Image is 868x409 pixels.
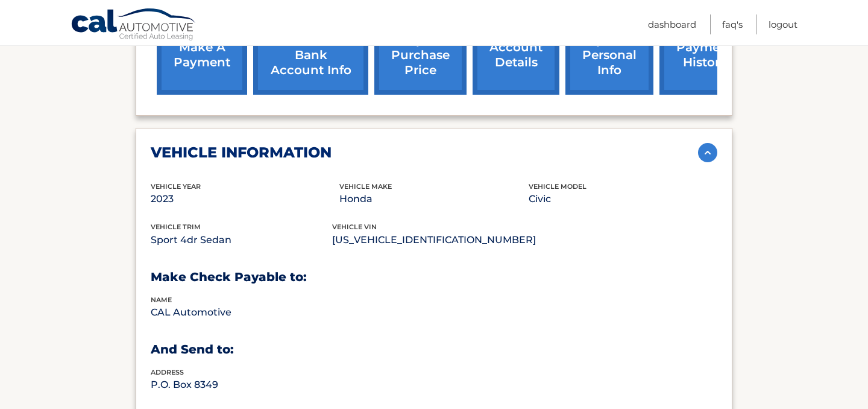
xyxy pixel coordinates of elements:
[374,16,467,95] a: request purchase price
[529,191,717,208] p: Civic
[151,376,339,393] p: P.O. Box 8349
[157,16,247,95] a: make a payment
[339,182,392,191] span: vehicle make
[339,191,528,208] p: Honda
[151,182,201,191] span: vehicle Year
[529,182,587,191] span: vehicle model
[332,232,536,249] p: [US_VEHICLE_IDENTIFICATION_NUMBER]
[151,223,201,231] span: vehicle trim
[659,16,750,95] a: payment history
[151,270,717,285] h3: Make Check Payable to:
[473,16,559,95] a: account details
[71,8,197,43] a: Cal Automotive
[151,144,332,162] h2: vehicle information
[151,368,184,376] span: address
[253,16,368,95] a: Add/Remove bank account info
[151,191,339,208] p: 2023
[151,342,717,357] h3: And Send to:
[332,223,377,231] span: vehicle vin
[151,296,172,304] span: name
[722,14,743,34] a: FAQ's
[648,14,696,34] a: Dashboard
[769,14,797,34] a: Logout
[698,143,717,162] img: accordion-active.svg
[151,304,339,321] p: CAL Automotive
[151,232,332,249] p: Sport 4dr Sedan
[565,16,653,95] a: update personal info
